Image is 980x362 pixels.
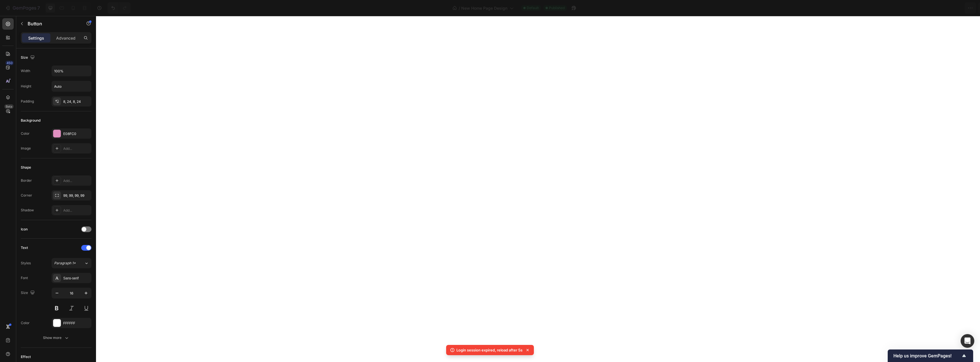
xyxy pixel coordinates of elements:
[21,245,28,250] div: Text
[21,261,31,266] div: Styles
[21,68,30,73] div: Width
[921,2,940,14] button: Save
[28,35,44,41] p: Settings
[21,84,31,89] div: Height
[52,66,91,76] input: Auto
[107,2,130,14] div: Undo/Redo
[43,335,70,341] div: Show more
[456,347,522,353] p: Login session expired, reload after 5s
[21,146,31,151] div: Image
[21,227,28,232] div: Icon
[63,208,90,213] div: Add...
[63,99,90,104] div: 8, 24, 8, 24
[961,334,974,348] div: Open Intercom Messenger
[459,5,460,11] span: /
[63,276,90,281] div: Sans-serif
[2,2,42,14] button: 7
[21,289,36,297] div: Size
[56,35,75,41] p: Advanced
[21,354,31,359] div: Effect
[21,178,32,183] div: Border
[947,5,961,11] div: Publish
[63,193,90,198] div: 99, 99, 99, 99
[54,261,76,266] span: Paragraph 1*
[63,321,90,326] div: FFFFFF
[21,54,36,62] div: Size
[5,61,14,65] div: 450
[21,208,34,213] div: Shadow
[37,5,40,11] p: 7
[96,16,980,362] iframe: Design area
[63,146,90,151] div: Add...
[21,333,91,343] button: Show more
[63,131,90,136] div: E08FC0
[28,20,76,27] p: Button
[926,6,935,11] span: Save
[21,275,28,281] div: Font
[893,352,967,359] button: Show survey - Help us improve GemPages!
[21,165,31,170] div: Shape
[52,81,91,91] input: Auto
[4,104,14,109] div: Beta
[527,5,539,11] span: Default
[942,2,966,14] button: Publish
[461,5,507,11] span: New Home Page Design
[21,131,30,136] div: Color
[21,99,34,104] div: Padding
[549,5,565,11] span: Published
[21,193,32,198] div: Corner
[52,258,91,268] button: Paragraph 1*
[21,320,30,326] div: Color
[893,353,961,359] span: Help us improve GemPages!
[21,118,40,123] div: Background
[63,178,90,183] div: Add...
